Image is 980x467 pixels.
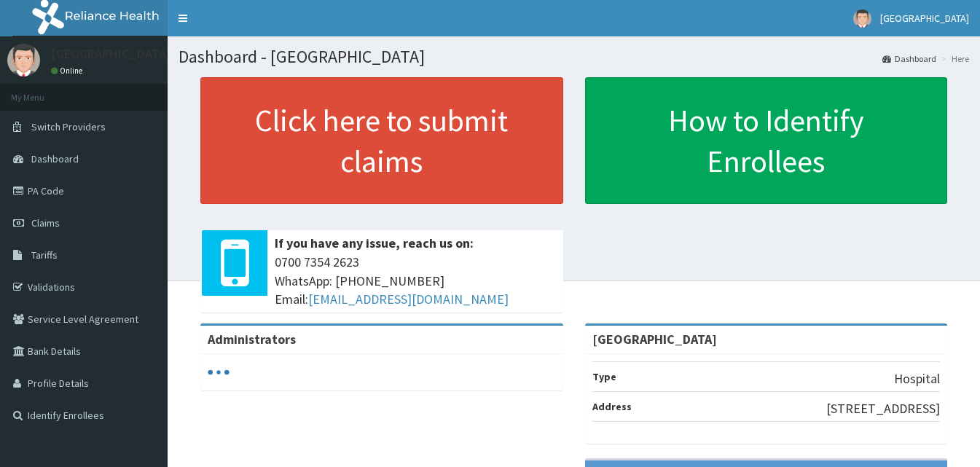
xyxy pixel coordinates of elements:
[7,44,40,76] img: User Image
[51,66,86,76] a: Online
[31,216,60,229] span: Claims
[275,253,556,309] span: 0700 7354 2623 WhatsApp: [PHONE_NUMBER] Email:
[200,77,563,204] a: Click here to submit claims
[894,369,940,388] p: Hospital
[208,361,230,383] svg: audio-loading
[208,331,296,348] b: Administrators
[585,77,948,204] a: How to Identify Enrollees
[592,370,616,383] b: Type
[31,120,106,133] span: Switch Providers
[275,235,474,251] b: If you have any issue, reach us on:
[51,47,171,60] p: [GEOGRAPHIC_DATA]
[179,47,969,66] h1: Dashboard - [GEOGRAPHIC_DATA]
[592,331,717,348] strong: [GEOGRAPHIC_DATA]
[31,152,79,165] span: Dashboard
[308,291,509,307] a: [EMAIL_ADDRESS][DOMAIN_NAME]
[880,12,969,25] span: [GEOGRAPHIC_DATA]
[882,52,936,65] a: Dashboard
[31,248,58,262] span: Tariffs
[938,52,969,65] li: Here
[853,9,871,28] img: User Image
[592,400,632,413] b: Address
[826,399,940,418] p: [STREET_ADDRESS]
